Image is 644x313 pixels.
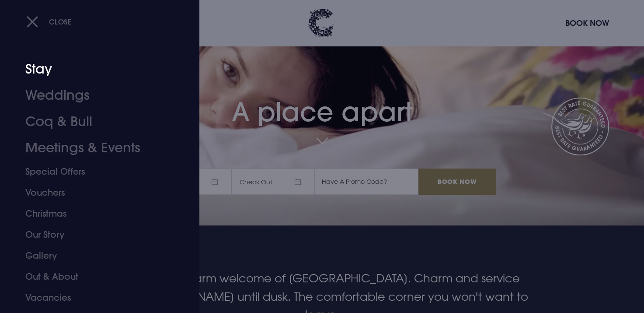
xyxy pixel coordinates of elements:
a: Coq & Bull [25,109,164,135]
a: Christmas [25,203,164,224]
a: Weddings [25,82,164,109]
button: Close [26,13,72,31]
a: Out & About [25,266,164,287]
a: Special Offers [25,161,164,182]
a: Gallery [25,245,164,266]
a: Stay [25,56,164,82]
a: Meetings & Events [25,135,164,161]
a: Vouchers [25,182,164,203]
a: Vacancies [25,287,164,308]
a: Our Story [25,224,164,245]
span: Close [49,17,72,26]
